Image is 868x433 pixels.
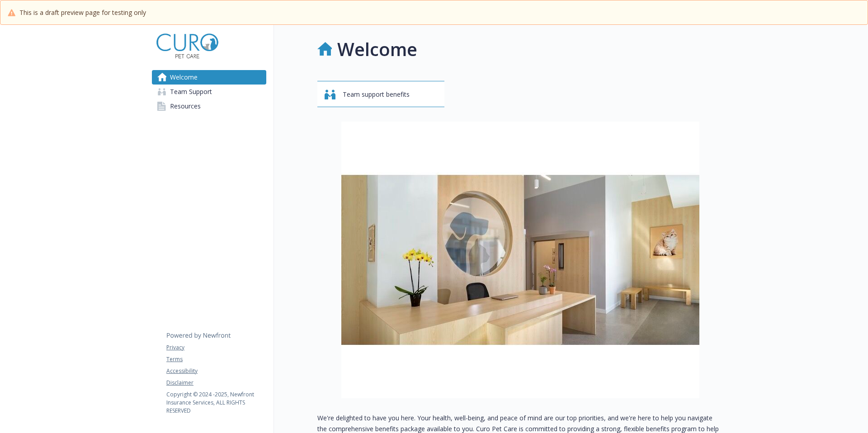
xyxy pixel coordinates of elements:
[337,36,417,63] h1: Welcome
[152,85,266,99] a: Team Support
[166,379,266,387] a: Disclaimer
[19,8,146,17] span: This is a draft preview page for testing only
[343,86,410,103] span: Team support benefits
[341,122,699,398] img: overview page banner
[317,81,444,107] button: Team support benefits
[166,344,266,352] a: Privacy
[170,85,212,99] span: Team Support
[170,70,198,85] span: Welcome
[152,70,266,85] a: Welcome
[166,391,266,415] p: Copyright © 2024 - 2025 , Newfront Insurance Services, ALL RIGHTS RESERVED
[166,367,266,375] a: Accessibility
[152,99,266,113] a: Resources
[170,99,201,113] span: Resources
[166,355,266,363] a: Terms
